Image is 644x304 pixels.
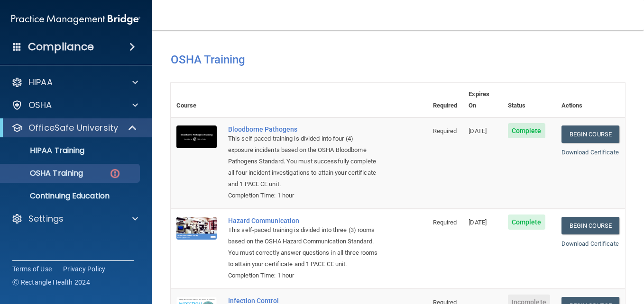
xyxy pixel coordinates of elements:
[561,125,619,143] a: Begin Course
[11,10,140,29] img: PMB logo
[433,219,457,226] span: Required
[6,169,83,178] p: OSHA Training
[28,40,94,54] h4: Compliance
[28,213,64,224] p: Settings
[28,122,118,134] p: OfficeSafe University
[171,83,222,117] th: Course
[561,217,619,234] a: Begin Course
[469,127,487,134] span: [DATE]
[228,270,380,281] div: Completion Time: 1 hour
[109,168,121,179] img: danger-circle.6113f641.png
[228,224,380,270] div: This self-paced training is divided into three (3) rooms based on the OSHA Hazard Communication S...
[463,83,502,117] th: Expires On
[561,149,619,156] a: Download Certificate
[63,264,106,274] a: Privacy Policy
[6,191,136,201] p: Continuing Education
[6,146,84,155] p: HIPAA Training
[469,219,487,226] span: [DATE]
[28,77,53,88] p: HIPAA
[11,122,138,134] a: OfficeSafe University
[228,133,380,190] div: This self-paced training is divided into four (4) exposure incidents based on the OSHA Bloodborne...
[11,99,138,111] a: OSHA
[11,213,138,224] a: Settings
[171,53,625,66] h4: OSHA Training
[11,77,138,88] a: HIPAA
[556,83,625,117] th: Actions
[433,127,457,134] span: Required
[228,190,380,201] div: Completion Time: 1 hour
[12,264,52,274] a: Terms of Use
[502,83,556,117] th: Status
[508,123,545,138] span: Complete
[508,215,545,230] span: Complete
[561,240,619,247] a: Download Certificate
[228,217,380,224] a: Hazard Communication
[12,277,90,287] span: Ⓒ Rectangle Health 2024
[427,83,463,117] th: Required
[228,125,380,133] a: Bloodborne Pathogens
[28,99,52,111] p: OSHA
